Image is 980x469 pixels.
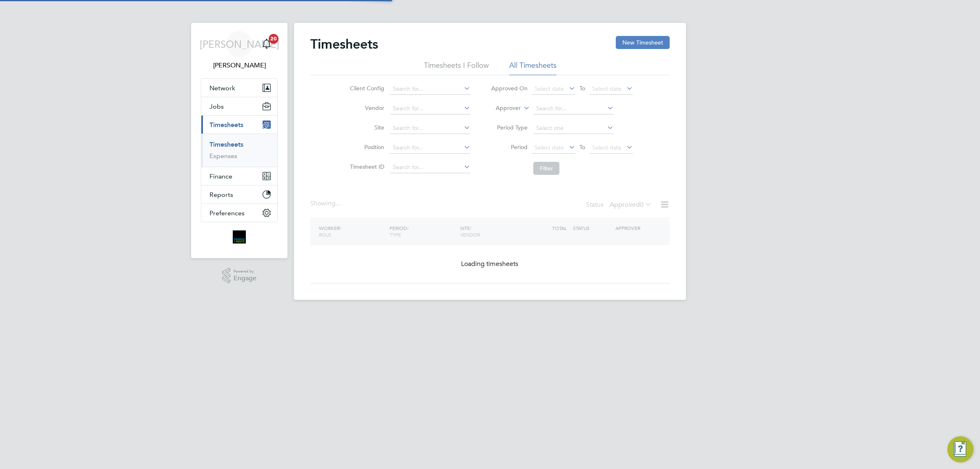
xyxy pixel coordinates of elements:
[586,199,653,211] div: Status
[233,230,246,243] img: bromak-logo-retina.png
[269,34,278,44] span: 20
[201,185,277,203] button: Reports
[577,142,588,152] span: To
[201,134,277,167] div: Timesheets
[347,163,384,170] label: Timesheet ID
[533,103,614,114] input: Search for...
[310,199,342,208] div: Showing
[201,60,278,70] span: Jordan Alaezihe
[610,201,652,209] label: Approved
[533,123,614,134] input: Select one
[222,268,257,284] a: Powered byEngage
[390,123,470,134] input: Search for...
[209,103,224,110] span: Jobs
[201,204,277,222] button: Preferences
[592,85,621,92] span: Select date
[310,36,378,52] h2: Timesheets
[209,152,237,160] a: Expenses
[200,39,279,49] span: [PERSON_NAME]
[209,209,245,217] span: Preferences
[640,201,644,209] span: 0
[209,141,243,148] a: Timesheets
[424,60,489,75] li: Timesheets I Follow
[535,85,564,92] span: Select date
[491,85,528,92] label: Approved On
[347,124,384,131] label: Site
[491,124,528,131] label: Period Type
[577,83,588,94] span: To
[347,104,384,112] label: Vendor
[533,162,559,175] button: Filter
[491,143,528,151] label: Period
[201,167,277,185] button: Finance
[201,230,278,243] a: Go to home page
[201,79,277,97] button: Network
[347,143,384,151] label: Position
[390,83,470,95] input: Search for...
[390,162,470,173] input: Search for...
[201,31,278,70] a: [PERSON_NAME][PERSON_NAME]
[390,103,470,114] input: Search for...
[535,144,564,151] span: Select date
[347,85,384,92] label: Client Config
[191,23,287,258] nav: Main navigation
[201,97,277,115] button: Jobs
[209,172,232,180] span: Finance
[209,84,235,92] span: Network
[616,36,670,49] button: New Timesheet
[234,275,256,282] span: Engage
[209,121,243,129] span: Timesheets
[201,116,277,134] button: Timesheets
[390,142,470,154] input: Search for...
[209,191,233,199] span: Reports
[336,199,341,208] span: ...
[592,144,621,151] span: Select date
[947,436,973,462] button: Engage Resource Center
[258,31,275,57] a: 20
[234,268,256,275] span: Powered by
[484,104,521,112] label: Approver
[509,60,557,75] li: All Timesheets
